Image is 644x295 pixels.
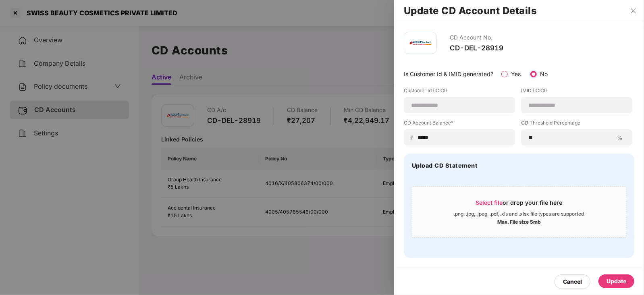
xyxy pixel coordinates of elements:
[497,217,541,225] div: Max. File size 5mb
[540,71,548,77] label: No
[404,70,493,79] p: Is Customer Id & IMID generated?
[511,71,521,77] label: Yes
[410,134,417,141] span: ₹
[607,277,626,286] div: Update
[404,6,634,15] h2: Update CD Account Details
[450,44,503,52] div: CD-DEL-28919
[521,119,632,129] label: CD Threshold Percentage
[476,199,503,206] span: Select file
[450,32,503,44] div: CD Account No.
[404,119,515,129] label: CD Account Balance*
[412,193,626,231] span: Select fileor drop your file here.png, .jpg, .jpeg, .pdf, .xls and .xlsx file types are supported...
[628,7,639,15] button: Close
[630,8,637,14] span: close
[408,39,432,47] img: icici.png
[404,87,515,97] label: Customer Id (ICICI)
[521,87,632,97] label: IMID (ICICI)
[454,211,584,217] div: .png, .jpg, .jpeg, .pdf, .xls and .xlsx file types are supported
[476,199,563,211] div: or drop your file here
[614,134,626,141] span: %
[563,277,582,286] div: Cancel
[412,162,478,170] h4: Upload CD Statement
